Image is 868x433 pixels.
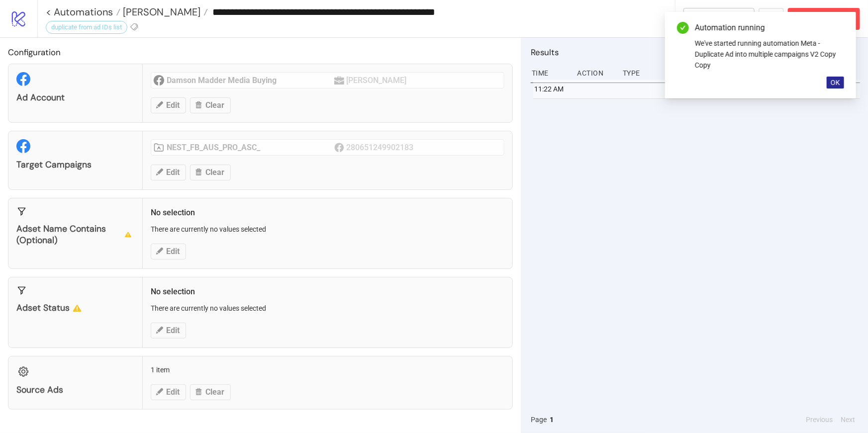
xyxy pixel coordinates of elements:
div: Type [622,64,661,83]
div: Action [577,64,615,83]
span: [PERSON_NAME] [120,5,200,18]
div: We've started running automation Meta - Duplicate Ad into multiple campaigns V2 Copy Copy [695,38,844,71]
button: OK [827,77,844,88]
button: Previous [803,414,836,425]
button: ... [759,8,784,30]
h2: Results [531,46,860,59]
h2: Configuration [8,46,513,59]
a: < Automations [46,7,120,17]
div: Automation running [695,22,844,34]
button: 1 [547,414,557,425]
span: OK [831,79,840,87]
span: Page [531,414,547,425]
button: Next [838,414,858,425]
span: check-circle [677,22,689,34]
button: Abort Run [788,8,860,30]
div: duplicate from ad IDs list [46,21,127,34]
div: Time [531,64,570,83]
div: 11:22 AM [533,80,572,98]
a: [PERSON_NAME] [120,7,208,17]
button: To Builder [683,8,755,30]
